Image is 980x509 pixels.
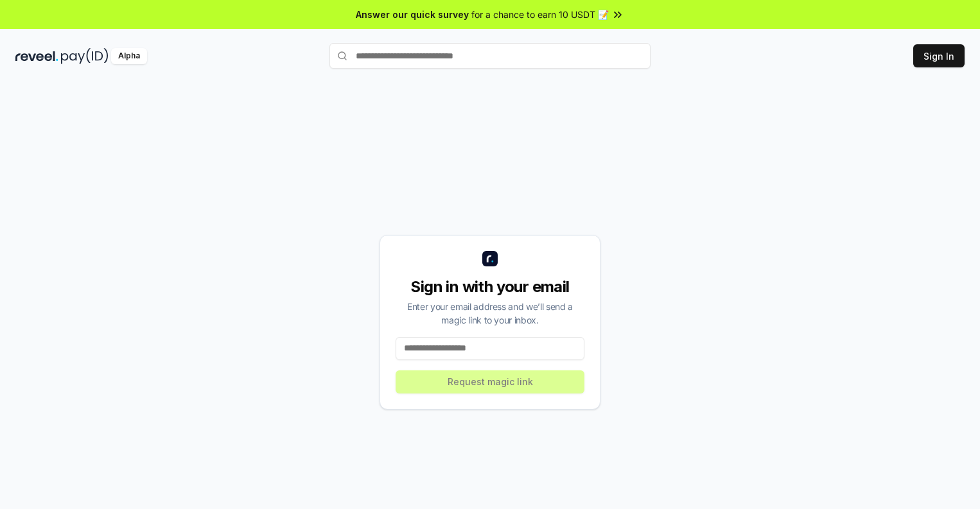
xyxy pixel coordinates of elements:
[396,277,584,297] div: Sign in with your email
[471,8,609,21] span: for a chance to earn 10 USDT 📝
[396,300,584,327] div: Enter your email address and we’ll send a magic link to your inbox.
[111,48,147,64] div: Alpha
[913,44,965,67] button: Sign In
[482,251,498,266] img: logo_small
[15,48,58,64] img: reveel_dark
[61,48,109,64] img: pay_id
[356,8,469,21] span: Answer our quick survey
